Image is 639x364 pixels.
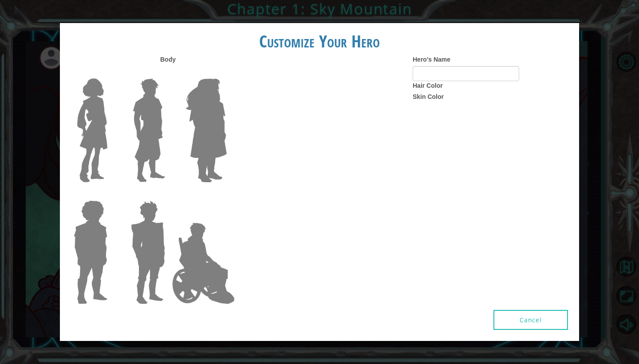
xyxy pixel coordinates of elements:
[127,197,169,308] img: Hero Garnet
[413,55,450,64] label: Hero's Name
[493,310,568,330] button: Cancel
[129,75,169,186] img: Hero Lars
[70,197,111,308] img: Hero Steven
[169,219,238,308] img: Hero Jamie
[413,81,443,90] label: Hair Color
[60,32,579,51] h1: Customize Your Hero
[74,75,111,186] img: Hero Connie
[160,55,176,64] label: Body
[182,75,230,186] img: Hero Amethyst
[413,92,444,101] label: Skin Color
